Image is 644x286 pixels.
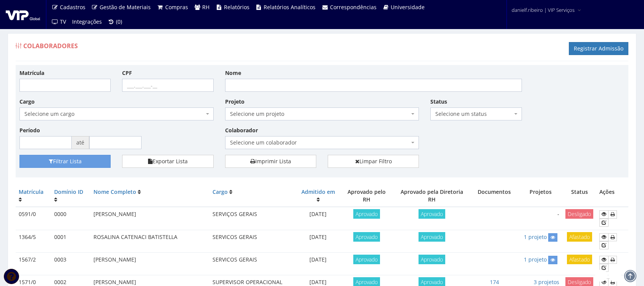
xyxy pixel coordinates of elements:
[23,42,78,50] span: Colaboradores
[72,136,89,149] span: até
[209,207,296,230] td: SERVIÇOS GERAIS
[419,209,445,219] span: Aprovado
[230,139,410,146] span: Selecione um colaborador
[567,255,592,264] span: Afastado
[328,155,419,168] a: Limpar Filtro
[116,18,122,25] span: (0)
[296,207,340,230] td: [DATE]
[54,188,83,195] a: Domínio ID
[225,69,241,77] label: Nome
[48,15,69,29] a: TV
[69,15,105,29] a: Integrações
[225,98,245,106] label: Projeto
[225,127,258,134] label: Colaborador
[16,252,51,275] td: 1567/2
[209,252,296,275] td: SERVICOS GERAIS
[19,188,43,195] a: Matrícula
[100,3,151,11] span: Gestão de Materiais
[534,278,559,286] a: 3 projetos
[165,3,188,11] span: Compras
[567,232,592,242] span: Afastado
[24,110,204,118] span: Selecione um cargo
[565,209,593,219] span: Desligado
[90,207,209,230] td: [PERSON_NAME]
[225,155,316,168] a: Imprimir Lista
[6,9,40,20] img: logo
[391,3,425,11] span: Universidade
[122,79,213,92] input: ___.___.___-__
[93,188,136,195] a: Nome Completo
[430,107,522,120] span: Selecione um status
[330,3,377,11] span: Correspondências
[202,3,209,11] span: RH
[264,3,316,11] span: Relatórios Analíticos
[524,233,547,240] a: 1 projeto
[340,185,393,207] th: Aprovado pelo RH
[512,6,575,14] span: danielf.ribeiro | VIP Serviços
[19,155,111,168] button: Filtrar Lista
[430,98,447,106] label: Status
[72,18,102,25] span: Integrações
[353,255,380,264] span: Aprovado
[230,110,410,118] span: Selecione um projeto
[90,230,209,252] td: ROSALINA CATENACI BATISTELLA
[353,232,380,242] span: Aprovado
[51,207,90,230] td: 0000
[296,252,340,275] td: [DATE]
[19,127,40,134] label: Período
[419,255,445,264] span: Aprovado
[16,230,51,252] td: 1364/5
[296,230,340,252] td: [DATE]
[419,232,445,242] span: Aprovado
[105,15,126,29] a: (0)
[224,3,250,11] span: Relatórios
[60,3,85,11] span: Cadastros
[435,110,512,118] span: Selecione um status
[562,185,596,207] th: Status
[16,207,51,230] td: 0591/0
[213,188,228,195] a: Cargo
[209,230,296,252] td: SERVICOS GERAIS
[524,256,547,263] a: 1 projeto
[122,69,132,77] label: CPF
[596,185,628,207] th: Ações
[353,209,380,219] span: Aprovado
[225,107,419,120] span: Selecione um projeto
[51,230,90,252] td: 0001
[225,136,419,149] span: Selecione um colaborador
[470,185,519,207] th: Documentos
[19,98,35,106] label: Cargo
[518,185,562,207] th: Projetos
[60,18,66,25] span: TV
[122,155,213,168] button: Exportar Lista
[90,252,209,275] td: [PERSON_NAME]
[19,69,44,77] label: Matrícula
[19,107,214,120] span: Selecione um cargo
[518,207,562,230] td: -
[393,185,470,207] th: Aprovado pela Diretoria RH
[51,252,90,275] td: 0003
[301,188,335,195] a: Admitido em
[569,42,628,55] a: Registrar Admissão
